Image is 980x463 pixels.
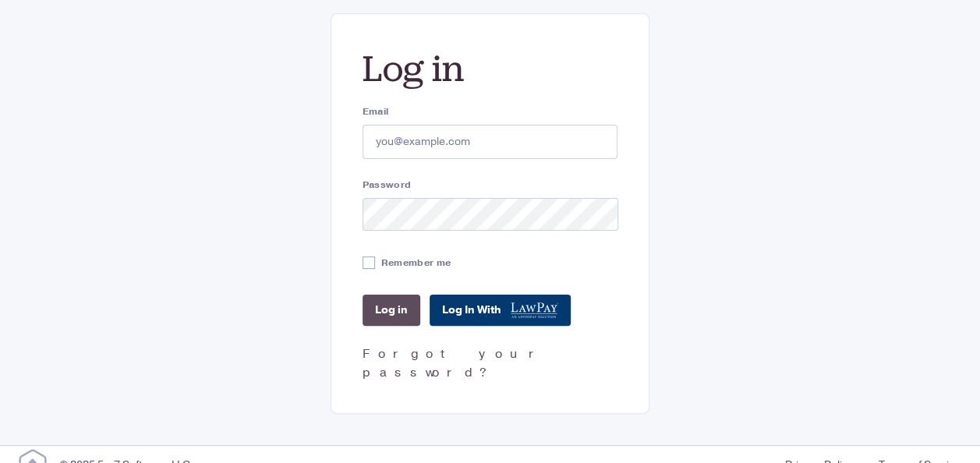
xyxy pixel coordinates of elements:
label: Password [363,178,618,192]
input: Log in [363,295,420,326]
label: Remember me [381,256,451,270]
input: you@example.com [363,125,618,159]
label: Email [363,104,618,118]
a: Forgot your password? [363,345,547,381]
a: Log In With [430,295,571,326]
h2: Log in [363,45,618,92]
